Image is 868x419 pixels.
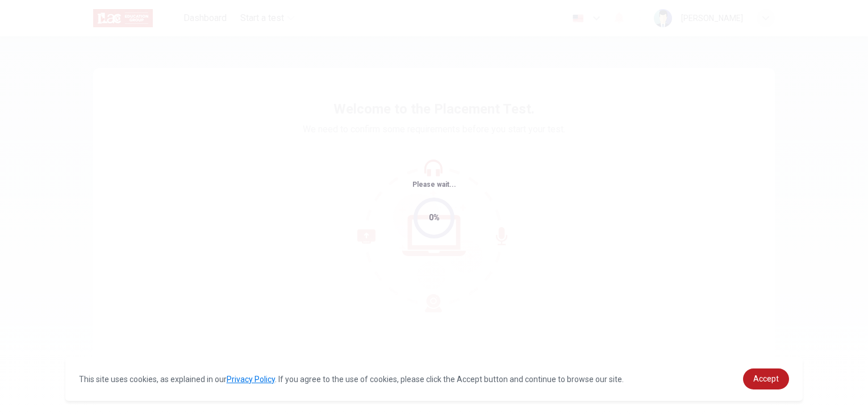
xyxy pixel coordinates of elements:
span: Please wait... [412,181,456,188]
div: cookieconsent [65,357,803,401]
span: Accept [753,374,779,383]
a: dismiss cookie message [743,368,789,389]
a: Privacy Policy [227,375,275,384]
div: 0% [429,211,440,224]
span: This site uses cookies, as explained in our . If you agree to the use of cookies, please click th... [79,375,624,384]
